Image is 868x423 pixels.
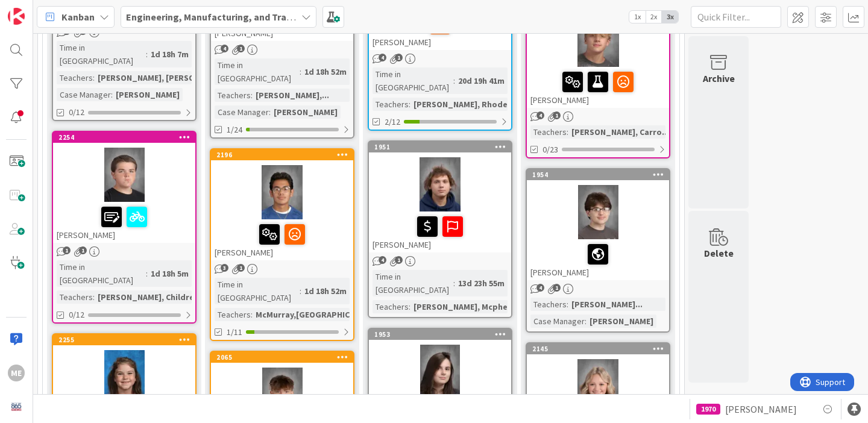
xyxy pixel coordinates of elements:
div: [PERSON_NAME] [271,105,341,119]
span: 4 [379,54,386,61]
div: 1951[PERSON_NAME] [369,142,511,252]
span: 0/12 [69,309,84,321]
div: [PERSON_NAME] [587,315,656,328]
div: [PERSON_NAME], Childress, ... [95,290,217,304]
span: : [146,48,148,61]
span: 1 [395,256,403,264]
span: : [251,89,253,102]
span: 4 [536,284,544,292]
div: 20d 19h 41m [455,74,508,87]
div: Time in [GEOGRAPHIC_DATA] [57,41,146,67]
span: : [269,105,271,119]
span: : [146,267,148,280]
div: 1d 18h 5m [148,267,192,280]
div: 1951 [374,143,511,151]
div: [PERSON_NAME] [527,239,669,280]
span: : [585,315,587,328]
div: Time in [GEOGRAPHIC_DATA] [215,58,300,85]
div: Archive [703,71,735,86]
span: 3x [662,11,678,23]
span: 4 [379,256,386,264]
span: 0/23 [542,143,558,156]
div: Delete [704,246,734,260]
span: : [453,74,455,87]
span: : [409,98,410,111]
div: Case Manager [530,315,585,328]
div: 1d 18h 7m [148,48,192,61]
div: [PERSON_NAME], Carro... [568,125,672,139]
span: : [111,88,113,101]
div: 2145 [527,343,669,354]
span: 1/24 [227,124,242,136]
span: : [453,277,455,290]
span: : [93,71,95,84]
div: Time in [GEOGRAPHIC_DATA] [57,260,146,287]
div: 1953 [369,329,511,340]
div: Teachers [530,125,567,139]
div: Teachers [215,308,251,321]
span: 2x [646,11,662,23]
div: 1d 18h 52m [301,65,350,78]
span: : [300,284,301,298]
div: Teachers [530,298,567,311]
span: 4 [536,111,544,119]
span: 4 [221,45,228,52]
span: 1 [395,54,403,61]
div: 2254 [53,132,195,143]
div: [PERSON_NAME], [PERSON_NAME], Fi... [95,71,251,84]
span: : [93,290,95,304]
span: 0/12 [69,106,84,119]
div: 1970 [696,404,720,415]
div: 1953 [374,330,511,339]
div: [PERSON_NAME] [53,202,195,243]
div: [PERSON_NAME],... [253,89,332,102]
span: : [567,125,568,139]
div: Teachers [373,98,409,111]
span: : [567,298,568,311]
div: Teachers [215,89,251,102]
div: 2196[PERSON_NAME] [211,149,353,260]
div: 2255 [53,334,195,345]
div: Case Manager [57,88,111,101]
span: 1 [79,246,87,254]
div: [PERSON_NAME] [113,88,183,101]
div: [PERSON_NAME] [527,67,669,108]
span: 1 [237,264,245,272]
div: [PERSON_NAME] [211,219,353,260]
div: 2254 [58,133,195,142]
div: 2255 [58,336,195,344]
span: [PERSON_NAME] [725,402,797,416]
div: 2254[PERSON_NAME] [53,132,195,243]
div: Teachers [373,300,409,313]
span: 1/11 [227,326,242,339]
div: [PERSON_NAME], Rhodes, Qual... [410,98,544,111]
span: 1 [237,45,245,52]
div: 2196 [216,151,353,159]
div: 1954[PERSON_NAME] [527,169,669,280]
span: Support [25,2,55,16]
div: 1954 [532,171,669,179]
div: 2065 [216,353,353,362]
img: avatar [8,398,25,415]
span: Kanban [61,10,95,24]
span: : [409,300,410,313]
div: 2196 [211,149,353,160]
div: Time in [GEOGRAPHIC_DATA] [215,278,300,304]
input: Quick Filter... [691,6,781,28]
div: ME [8,365,25,381]
div: Teachers [57,290,93,304]
span: 1 [553,111,561,119]
div: 2065 [211,352,353,363]
span: 1 [63,246,71,254]
div: [PERSON_NAME]... [568,298,646,311]
div: 1d 18h 52m [301,284,350,298]
div: [PERSON_NAME], Mcphet, Fi... [410,300,533,313]
div: Teachers [57,71,93,84]
span: 1x [629,11,646,23]
div: [PERSON_NAME] [369,211,511,252]
b: Engineering, Manufacturing, and Transportation [126,11,339,23]
span: : [300,65,301,78]
span: 1 [553,284,561,292]
img: Visit kanbanzone.com [8,8,25,25]
span: 3 [221,264,228,272]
